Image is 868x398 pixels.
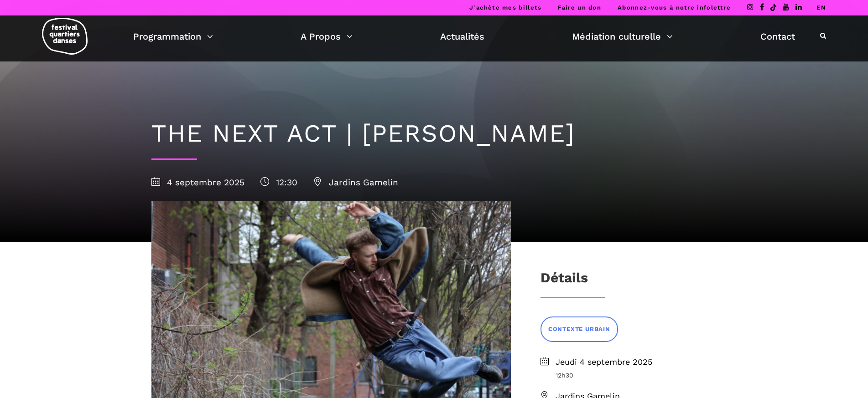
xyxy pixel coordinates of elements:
[469,4,541,11] a: J’achète mes billets
[618,4,731,11] a: Abonnez-vous à notre infolettre
[816,4,826,11] a: EN
[133,29,213,44] a: Programmation
[556,370,717,380] span: 12h30
[556,356,717,369] span: Jeudi 4 septembre 2025
[548,325,610,334] span: CONTEXTE URBAIN
[151,119,717,148] h1: THE NEXT ACT | [PERSON_NAME]
[541,316,618,342] a: CONTEXTE URBAIN
[301,29,353,44] a: A Propos
[42,18,88,55] img: logo-fqd-med
[558,4,601,11] a: Faire un don
[151,177,244,188] span: 4 septembre 2025
[541,270,588,292] h3: Détails
[760,29,795,44] a: Contact
[572,29,673,44] a: Médiation culturelle
[260,177,297,188] span: 12:30
[313,177,398,188] span: Jardins Gamelin
[440,29,484,44] a: Actualités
